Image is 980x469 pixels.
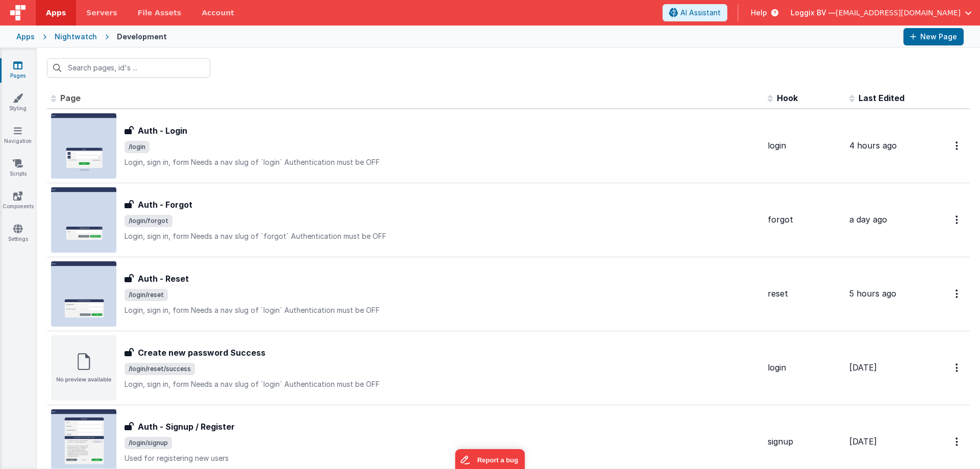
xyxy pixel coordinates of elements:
[125,157,759,167] p: Login, sign in, form Needs a nav slug of `login` Authentication must be OFF
[768,288,841,300] div: reset
[849,140,897,151] span: 4 hours ago
[60,93,81,103] span: Page
[849,362,877,373] span: [DATE]
[791,8,972,18] button: Loggix BV — [EMAIL_ADDRESS][DOMAIN_NAME]
[949,357,966,378] button: Options
[86,8,117,18] span: Servers
[949,283,966,304] button: Options
[46,8,66,18] span: Apps
[138,125,187,137] h3: Auth - Login
[903,28,964,45] button: New Page
[125,289,168,301] span: /login/reset
[125,363,195,375] span: /login/reset/success
[16,32,35,42] div: Apps
[125,305,759,315] p: Login, sign in, form Needs a nav slug of `login` Authentication must be OFF
[849,436,877,447] span: [DATE]
[138,347,265,359] h3: Create new password Success
[138,421,235,433] h3: Auth - Signup / Register
[125,453,759,463] p: Used for registering new users
[55,32,97,42] div: Nightwatch
[768,214,841,226] div: forgot
[117,32,167,42] div: Development
[680,8,721,18] span: AI Assistant
[949,431,966,452] button: Options
[663,4,727,21] button: AI Assistant
[125,215,173,227] span: /login/forgot
[768,436,841,448] div: signup
[949,135,966,156] button: Options
[138,199,192,211] h3: Auth - Forgot
[836,8,961,18] span: [EMAIL_ADDRESS][DOMAIN_NAME]
[751,8,767,18] span: Help
[138,8,182,18] span: File Assets
[768,362,841,374] div: login
[849,288,896,299] span: 5 hours ago
[47,58,210,78] input: Search pages, id's ...
[949,209,966,230] button: Options
[849,214,887,225] span: a day ago
[768,140,841,152] div: login
[859,93,904,103] span: Last Edited
[138,273,189,285] h3: Auth - Reset
[125,379,759,389] p: Login, sign in, form Needs a nav slug of `login` Authentication must be OFF
[125,141,150,153] span: /login
[791,8,836,18] span: Loggix BV —
[125,231,759,241] p: Login, sign in, form Needs a nav slug of `forgot` Authentication must be OFF
[777,93,798,103] span: Hook
[125,437,172,449] span: /login/signup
